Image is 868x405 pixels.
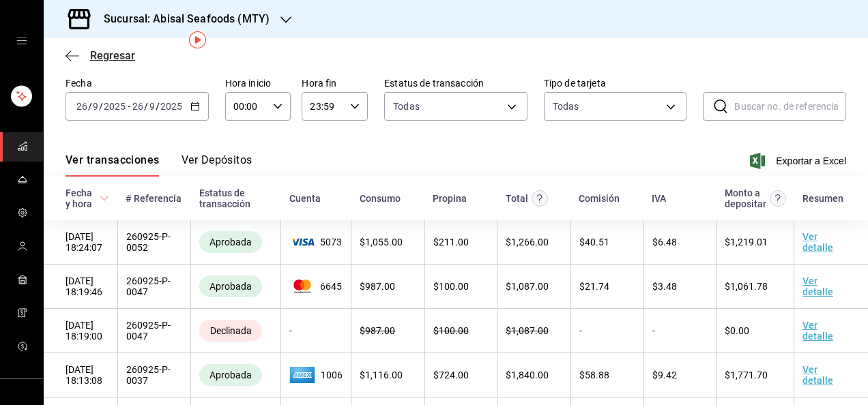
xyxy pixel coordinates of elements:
span: $ 987.00 [360,325,395,336]
input: Buscar no. de referencia [734,93,846,120]
a: Ver detalle [802,275,833,297]
span: 5073 [289,237,343,247]
input: ---- [160,101,183,112]
span: $ 1,840.00 [506,370,549,380]
span: $ 58.88 [579,370,609,380]
span: $ 21.74 [579,281,609,292]
span: Declinada [205,325,257,336]
span: / [144,101,148,112]
label: Fecha [66,78,209,88]
div: navigation tabs [66,153,252,177]
div: Total [506,193,528,204]
span: $ 1,116.00 [360,370,403,380]
h3: Sucursal: Abisal Seafoods (MTY) [93,11,270,27]
label: Hora inicio [225,78,291,88]
div: Fecha y hora [66,187,97,209]
input: ---- [103,101,126,112]
span: Fecha y hora [66,187,109,209]
span: Aprobada [204,370,257,380]
td: 260925-P-0037 [117,353,191,397]
label: Hora fin [302,78,368,88]
a: Ver detalle [802,364,833,386]
button: Regresar [66,49,135,62]
td: - [643,309,716,353]
td: [DATE] 18:13:08 [44,353,117,397]
td: 260925-P-0047 [117,265,191,309]
td: [DATE] 18:24:07 [44,220,117,265]
button: Ver transacciones [66,153,160,177]
button: Ver Depósitos [182,153,252,177]
span: Todas [393,100,420,113]
div: Estatus de transacción [199,187,273,209]
div: Transacciones declinadas por el banco emisor. No se hace ningún cargo al tarjetahabiente ni al co... [199,320,262,342]
span: $ 1,061.78 [725,281,768,292]
div: Todas [553,100,579,113]
span: $ 100.00 [433,325,469,336]
td: [DATE] 18:19:00 [44,309,117,353]
td: 260925-P-0047 [117,309,191,353]
td: - [570,309,643,353]
button: Exportar a Excel [753,153,846,169]
span: $ 100.00 [433,281,469,292]
td: 260925-P-0052 [117,220,191,265]
input: -- [92,101,99,112]
span: $ 211.00 [433,237,469,247]
input: -- [132,101,144,112]
span: Aprobada [204,237,257,247]
td: [DATE] 18:19:46 [44,265,117,309]
span: $ 9.42 [652,370,677,380]
span: $ 724.00 [433,370,469,380]
span: $ 6.48 [652,237,677,247]
span: / [156,101,160,112]
button: open drawer [16,35,27,46]
input: -- [149,101,156,112]
span: $ 40.51 [579,237,609,247]
div: Cuenta [289,193,321,204]
div: Transacciones cobradas de manera exitosa. [199,364,262,386]
div: Monto a depositar [725,187,766,209]
img: Tooltip marker [189,31,206,48]
div: Propina [433,193,467,204]
a: Ver detalle [802,231,833,253]
input: -- [76,101,88,112]
div: Transacciones cobradas de manera exitosa. [199,231,262,253]
span: $ 1,266.00 [506,237,549,247]
span: 6645 [289,280,343,293]
span: $ 3.48 [652,281,677,292]
a: Ver detalle [802,320,833,342]
div: # Referencia [126,193,182,204]
span: $ 1,771.70 [725,370,768,380]
span: $ 1,087.00 [506,281,549,292]
span: Aprobada [204,281,257,292]
div: Transacciones cobradas de manera exitosa. [199,275,262,297]
label: Tipo de tarjeta [544,78,687,88]
td: $0.00 [717,309,794,353]
span: $ 1,219.01 [725,237,768,247]
td: - [281,309,351,353]
span: 1006 [289,364,343,386]
span: $ 1,055.00 [360,237,403,247]
div: Resumen [802,193,843,204]
div: Comisión [579,193,620,204]
svg: Este es el monto resultante del total pagado menos comisión e IVA. Esta será la parte que se depo... [770,190,786,207]
div: Consumo [360,193,401,204]
span: $ 987.00 [360,281,395,292]
svg: Este monto equivale al total pagado por el comensal antes de aplicar Comisión e IVA. [532,190,548,207]
span: Regresar [90,49,135,62]
span: / [99,101,103,112]
span: $ 1,087.00 [506,325,549,336]
div: IVA [652,193,666,204]
label: Estatus de transacción [384,78,527,88]
span: - [128,101,130,112]
span: / [88,101,92,112]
